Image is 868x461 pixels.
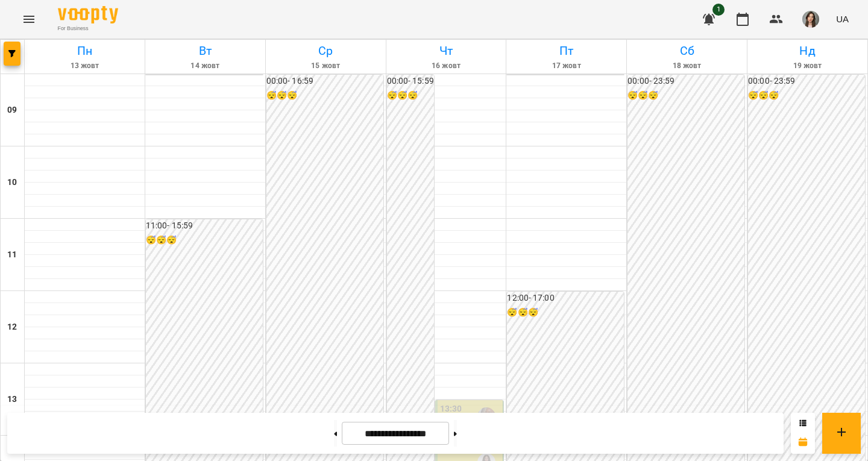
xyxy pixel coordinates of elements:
button: Menu [14,5,43,34]
h6: 19 жовт [749,60,866,72]
label: 13:30 [440,403,462,416]
h6: 00:00 - 16:59 [266,75,383,88]
h6: 😴😴😴 [507,306,624,319]
h6: 11:00 - 15:59 [146,219,263,233]
h6: Пн [27,42,143,60]
button: UA [831,8,854,30]
h6: Вт [147,42,263,60]
h6: Ср [268,42,384,60]
h6: 13 [7,393,17,406]
h6: 16 жовт [388,60,505,72]
h6: Нд [749,42,866,60]
h6: 12 [7,321,17,334]
h6: 14 жовт [147,60,263,72]
h6: 15 жовт [268,60,384,72]
h6: 12:00 - 17:00 [507,292,624,305]
h6: 😴😴😴 [266,89,383,102]
h6: Пт [508,42,624,60]
h6: 10 [7,176,17,189]
h6: 😴😴😴 [748,89,865,102]
img: b4b2e5f79f680e558d085f26e0f4a95b.jpg [802,11,819,28]
h6: 09 [7,104,17,117]
h6: 😴😴😴 [146,234,263,247]
h6: 😴😴😴 [387,89,434,102]
span: UA [836,13,849,25]
h6: 00:00 - 15:59 [387,75,434,88]
h6: 00:00 - 23:59 [748,75,865,88]
h6: Чт [388,42,505,60]
span: For Business [58,25,118,33]
h6: 11 [7,248,17,262]
h6: 18 жовт [629,60,745,72]
h6: Сб [629,42,745,60]
h6: 13 жовт [27,60,143,72]
h6: 17 жовт [508,60,624,72]
h6: 😴😴😴 [627,89,744,102]
span: 1 [712,4,725,16]
img: Voopty Logo [58,6,118,24]
h6: 00:00 - 23:59 [627,75,744,88]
